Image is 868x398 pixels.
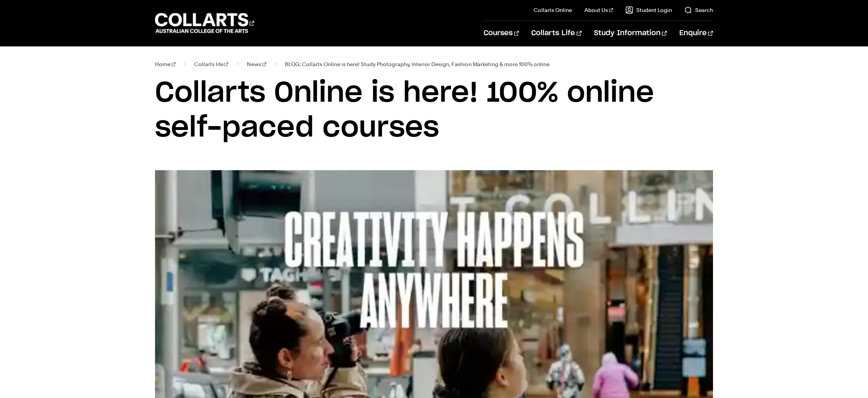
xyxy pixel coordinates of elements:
span: BLOG: Collarts Online is here! Study Photography, Interior Design, Fashion Marketing & more 100% ... [285,59,549,70]
a: Enquire [679,20,713,46]
a: Collarts Online [534,6,572,14]
h1: Collarts Online is here! 100% online self-paced courses [155,76,713,145]
a: Search [684,6,713,14]
a: Collarts life [194,59,229,70]
a: About Us [584,6,613,14]
a: Study Information [594,20,667,46]
a: Courses [484,20,519,46]
a: Student Login [625,6,672,14]
a: Home [155,59,176,70]
a: Collarts Life [531,20,581,46]
div: Go to homepage [155,12,254,34]
a: News [247,59,266,70]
